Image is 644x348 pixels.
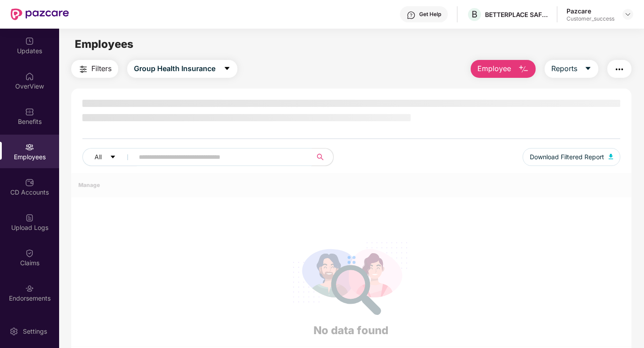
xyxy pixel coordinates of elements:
[485,10,548,19] div: BETTERPLACE SAFETY SOLUTIONS PRIVATE LIMITED
[311,153,329,161] span: search
[584,65,592,73] span: caret-down
[545,60,598,78] button: Reportscaret-down
[567,7,614,15] div: Pazcare
[551,63,577,74] span: Reports
[25,213,34,222] img: svg+xml;base64,PHN2ZyBpZD0iVXBsb2FkX0xvZ3MiIGRhdGEtbmFtZT0iVXBsb2FkIExvZ3MiIHhtbG5zPSJodHRwOi8vd3...
[518,64,529,75] img: svg+xml;base64,PHN2ZyB4bWxucz0iaHR0cDovL3d3dy53My5vcmcvMjAwMC9zdmciIHhtbG5zOnhsaW5rPSJodHRwOi8vd3...
[25,284,34,293] img: svg+xml;base64,PHN2ZyBpZD0iRW5kb3JzZW1lbnRzIiB4bWxucz0iaHR0cDovL3d3dy53My5vcmcvMjAwMC9zdmciIHdpZH...
[25,249,34,258] img: svg+xml;base64,PHN2ZyBpZD0iQ2xhaW0iIHhtbG5zPSJodHRwOi8vd3d3LnczLm9yZy8yMDAwL3N2ZyIgd2lkdGg9IjIwIi...
[75,38,133,51] span: Employees
[25,37,34,46] img: svg+xml;base64,PHN2ZyBpZD0iVXBkYXRlZCIgeG1sbnM9Imh0dHA6Ly93d3cudzMub3JnLzIwMDAvc3ZnIiB3aWR0aD0iMj...
[78,64,89,75] img: svg+xml;base64,PHN2ZyB4bWxucz0iaHR0cDovL3d3dy53My5vcmcvMjAwMC9zdmciIHdpZHRoPSIyNCIgaGVpZ2h0PSIyNC...
[311,148,334,166] button: search
[25,72,34,81] img: svg+xml;base64,PHN2ZyBpZD0iSG9tZSIgeG1sbnM9Imh0dHA6Ly93d3cudzMub3JnLzIwMDAvc3ZnIiB3aWR0aD0iMjAiIG...
[609,154,613,159] img: svg+xml;base64,PHN2ZyB4bWxucz0iaHR0cDovL3d3dy53My5vcmcvMjAwMC9zdmciIHhtbG5zOnhsaW5rPSJodHRwOi8vd3...
[71,60,118,78] button: Filters
[523,148,620,166] button: Download Filtered Report
[25,178,34,187] img: svg+xml;base64,PHN2ZyBpZD0iQ0RfQWNjb3VudHMiIGRhdGEtbmFtZT0iQ0QgQWNjb3VudHMiIHhtbG5zPSJodHRwOi8vd3...
[530,152,604,162] span: Download Filtered Report
[407,11,416,20] img: svg+xml;base64,PHN2ZyBpZD0iSGVscC0zMngzMiIgeG1sbnM9Imh0dHA6Ly93d3cudzMub3JnLzIwMDAvc3ZnIiB3aWR0aD...
[91,63,112,74] span: Filters
[9,327,18,336] img: svg+xml;base64,PHN2ZyBpZD0iU2V0dGluZy0yMHgyMCIgeG1sbnM9Imh0dHA6Ly93d3cudzMub3JnLzIwMDAvc3ZnIiB3aW...
[82,148,137,166] button: Allcaret-down
[25,143,34,152] img: svg+xml;base64,PHN2ZyBpZD0iRW1wbG95ZWVzIiB4bWxucz0iaHR0cDovL3d3dy53My5vcmcvMjAwMC9zdmciIHdpZHRoPS...
[127,60,237,78] button: Group Health Insurancecaret-down
[472,9,477,20] span: B
[25,107,34,116] img: svg+xml;base64,PHN2ZyBpZD0iQmVuZWZpdHMiIHhtbG5zPSJodHRwOi8vd3d3LnczLm9yZy8yMDAwL3N2ZyIgd2lkdGg9Ij...
[20,327,50,336] div: Settings
[94,152,102,162] span: All
[223,65,231,73] span: caret-down
[134,63,215,74] span: Group Health Insurance
[624,11,631,18] img: svg+xml;base64,PHN2ZyBpZD0iRHJvcGRvd24tMzJ4MzIiIHhtbG5zPSJodHRwOi8vd3d3LnczLm9yZy8yMDAwL3N2ZyIgd2...
[419,11,441,18] div: Get Help
[567,15,614,22] div: Customer_success
[614,64,625,75] img: svg+xml;base64,PHN2ZyB4bWxucz0iaHR0cDovL3d3dy53My5vcmcvMjAwMC9zdmciIHdpZHRoPSIyNCIgaGVpZ2h0PSIyNC...
[471,60,536,78] button: Employee
[477,63,511,74] span: Employee
[11,8,69,20] img: New Pazcare Logo
[110,154,116,161] span: caret-down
